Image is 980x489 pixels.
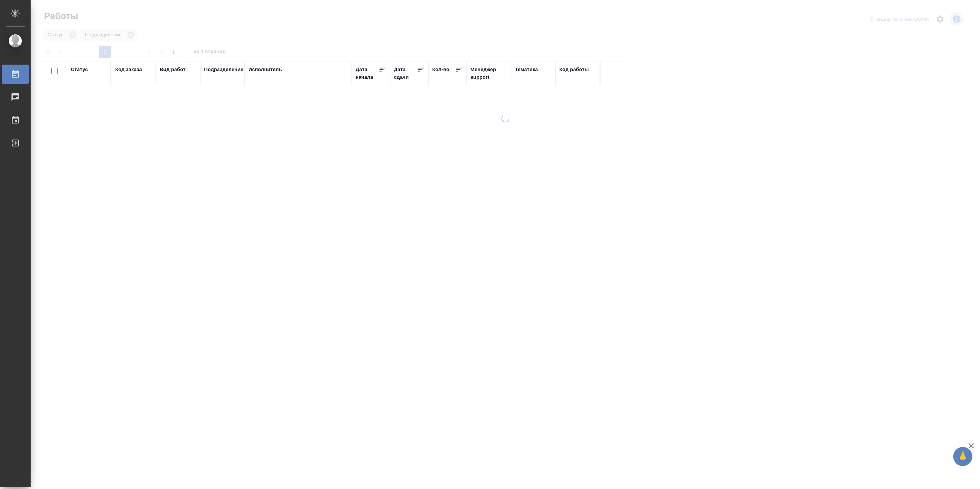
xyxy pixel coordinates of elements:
[115,66,142,73] div: Код заказа
[559,66,589,73] div: Код работы
[160,66,186,73] div: Вид работ
[515,66,538,73] div: Тематика
[953,447,972,466] button: 🙏
[248,66,282,73] div: Исполнитель
[470,66,507,81] div: Менеджер support
[356,66,379,81] div: Дата начала
[71,66,88,73] div: Статус
[956,448,969,465] span: 🙏
[204,66,243,73] div: Подразделение
[432,66,449,73] div: Кол-во
[394,66,417,81] div: Дата сдачи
